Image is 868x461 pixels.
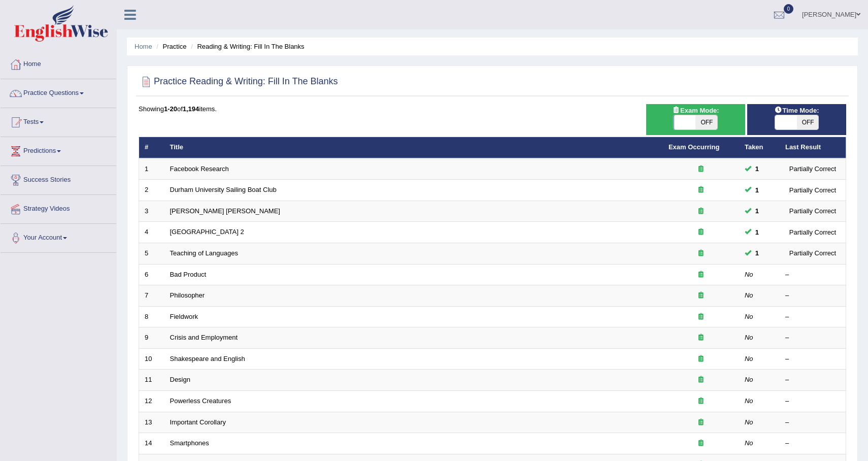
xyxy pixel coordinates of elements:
[669,375,733,385] div: Exam occurring question
[745,291,753,299] em: No
[646,104,745,135] div: Show exams occurring in exams
[139,348,164,370] td: 10
[668,105,723,116] span: Exam Mode:
[170,291,205,299] a: Philosopher
[170,439,209,447] a: Smartphones
[170,397,231,405] a: Powerless Creatures
[188,42,304,51] li: Reading & Writing: Fill In The Blanks
[139,433,164,454] td: 14
[669,418,733,427] div: Exam occurring question
[1,79,116,105] a: Practice Questions
[669,143,719,151] a: Exam Occurring
[739,137,780,158] th: Taken
[1,108,116,134] a: Tests
[784,4,794,14] span: 0
[170,271,207,278] a: Bad Product
[170,228,244,236] a: [GEOGRAPHIC_DATA] 2
[164,137,663,158] th: Title
[771,105,823,116] span: Time Mode:
[139,327,164,349] td: 9
[745,376,753,383] em: No
[669,207,733,216] div: Exam occurring question
[751,163,763,174] span: You can still take this question
[170,334,238,341] a: Crisis and Employment
[785,206,840,216] div: Partially Correct
[669,333,733,343] div: Exam occurring question
[170,249,238,257] a: Teaching of Languages
[745,271,753,278] em: No
[139,158,164,180] td: 1
[139,390,164,412] td: 12
[785,312,840,322] div: –
[785,291,840,301] div: –
[1,137,116,162] a: Predictions
[785,397,840,406] div: –
[135,43,152,50] a: Home
[139,180,164,201] td: 2
[669,270,733,280] div: Exam occurring question
[1,50,116,76] a: Home
[170,376,190,383] a: Design
[170,186,277,193] a: Durham University Sailing Boat Club
[745,313,753,320] em: No
[669,439,733,448] div: Exam occurring question
[796,115,818,129] span: OFF
[669,185,733,195] div: Exam occurring question
[785,375,840,385] div: –
[139,243,164,265] td: 5
[785,163,840,174] div: Partially Correct
[669,354,733,364] div: Exam occurring question
[139,222,164,243] td: 4
[669,397,733,406] div: Exam occurring question
[669,164,733,174] div: Exam occurring question
[669,291,733,301] div: Exam occurring question
[785,354,840,364] div: –
[170,207,280,215] a: [PERSON_NAME] [PERSON_NAME]
[170,165,229,173] a: Facebook Research
[139,201,164,222] td: 3
[751,185,763,195] span: You can still take this question
[1,166,116,191] a: Success Stories
[154,42,186,51] li: Practice
[669,227,733,237] div: Exam occurring question
[785,439,840,448] div: –
[139,74,338,89] h2: Practice Reading & Writing: Fill In The Blanks
[785,248,840,258] div: Partially Correct
[745,397,753,405] em: No
[1,195,116,220] a: Strategy Videos
[785,418,840,427] div: –
[139,412,164,433] td: 13
[745,355,753,363] em: No
[751,248,763,258] span: You can still take this question
[785,270,840,280] div: –
[139,104,846,114] div: Showing of items.
[139,137,164,158] th: #
[751,206,763,216] span: You can still take this question
[745,334,753,341] em: No
[785,227,840,238] div: Partially Correct
[695,115,717,129] span: OFF
[183,105,199,113] b: 1,194
[164,105,177,113] b: 1-20
[785,185,840,195] div: Partially Correct
[170,355,245,363] a: Shakespeare and English
[745,439,753,447] em: No
[785,333,840,343] div: –
[745,418,753,426] em: No
[751,227,763,238] span: You can still take this question
[139,285,164,307] td: 7
[139,370,164,391] td: 11
[170,418,226,426] a: Important Corollary
[1,224,116,249] a: Your Account
[669,249,733,258] div: Exam occurring question
[139,306,164,327] td: 8
[780,137,846,158] th: Last Result
[139,264,164,285] td: 6
[170,313,198,320] a: Fieldwork
[669,312,733,322] div: Exam occurring question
